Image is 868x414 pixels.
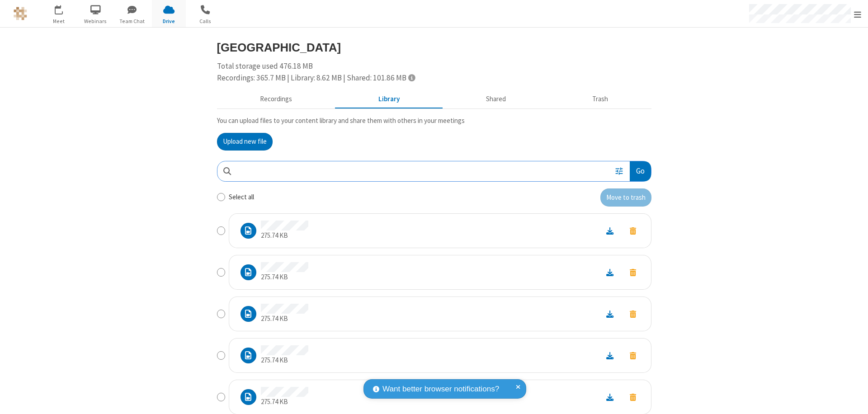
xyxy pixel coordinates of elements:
[261,355,308,366] p: 275.74 KB
[217,61,651,84] div: Total storage used 476.18 MB
[61,5,67,12] div: 1
[408,74,415,81] span: Totals displayed include files that have been moved to the trash.
[443,91,549,108] button: Shared during meetings
[622,308,644,320] button: Move to trash
[598,350,622,361] a: Download file
[335,91,443,108] button: Content library
[79,17,113,25] span: Webinars
[549,91,651,108] button: Trash
[630,161,651,182] button: Go
[622,266,644,278] button: Move to trash
[217,133,273,151] button: Upload new file
[217,72,651,84] div: Recordings: 365.7 MB | Library: 8.62 MB | Shared: 101.86 MB
[189,17,222,25] span: Calls
[598,226,622,236] a: Download file
[622,391,644,403] button: Move to trash
[261,314,308,324] p: 275.74 KB
[115,17,149,25] span: Team Chat
[217,41,651,54] h3: [GEOGRAPHIC_DATA]
[598,392,622,402] a: Download file
[622,349,644,362] button: Move to trash
[598,309,622,319] a: Download file
[261,272,308,282] p: 275.74 KB
[14,7,27,20] img: QA Selenium DO NOT DELETE OR CHANGE
[600,188,651,207] button: Move to trash
[152,17,186,25] span: Drive
[229,192,254,202] label: Select all
[622,225,644,237] button: Move to trash
[261,397,308,407] p: 275.74 KB
[598,267,622,278] a: Download file
[261,231,308,241] p: 275.74 KB
[42,17,76,25] span: Meet
[217,91,335,108] button: Recorded meetings
[382,383,499,395] span: Want better browser notifications?
[217,116,651,126] p: You can upload files to your content library and share them with others in your meetings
